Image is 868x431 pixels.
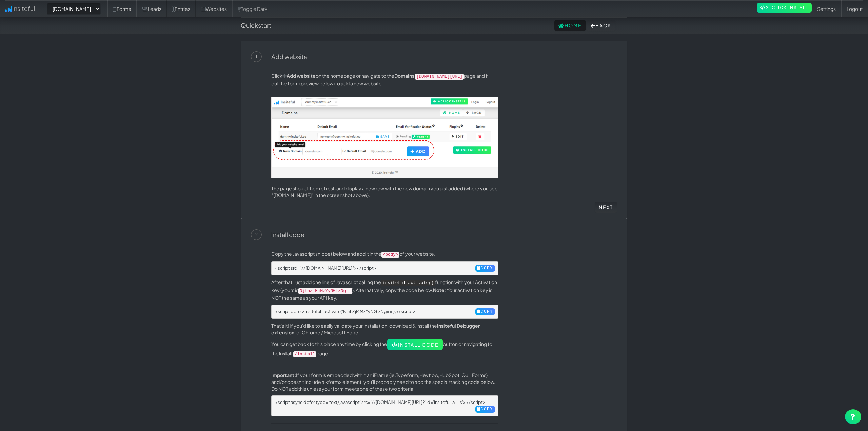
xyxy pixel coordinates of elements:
a: Entries [167,0,196,17]
a: Install [279,350,293,356]
a: Leads [136,0,167,17]
p: Click on the homepage or navigate to the page and fill out the form (preview below) to add a new ... [271,72,498,87]
span: <script src="//[DOMAIN_NAME][URL]"></script> [275,265,376,271]
a: Typeform [396,372,418,378]
span: 1 [251,51,262,62]
b: Important: [271,372,296,378]
a: Domains [394,73,414,79]
kbd: insiteful_activate() [381,280,435,286]
a: Install Code [387,339,443,350]
a: Websites [196,0,232,17]
a: 2-Click Install [757,3,812,13]
span: 2 [251,229,262,240]
a: Forms [107,0,136,17]
a: Toggle Dark [232,0,273,17]
button: Copy [475,308,495,315]
button: Copy [475,265,495,272]
a: Add website [271,53,308,60]
p: If your form is embedded within an iFrame (ie. , , , Quill Forms) and/or doesn't include a <form>... [271,372,498,392]
p: That's it! If you'd like to easily validate your installation, download & install the for Chrome ... [271,322,498,336]
a: Logout [841,0,868,17]
p: Copy the Javascript snippet below and add it in the of your website. [271,250,498,258]
button: Copy [475,406,495,413]
code: NjhhZjRjMzYyNGIzNg== [298,288,352,294]
a: Settings [812,0,841,17]
p: You can get back to this place anytime by clicking the button or navigating to the page. [271,339,498,358]
code: [DOMAIN_NAME][URL] [415,74,464,80]
span: <script defer>insiteful_activate('NjhhZjRjMzYyNGIzNg==');</script> [275,309,416,314]
img: add-domain.jpg [271,97,498,178]
h4: Quickstart [241,22,271,29]
a: Insiteful Debugger extension [271,322,480,335]
a: Next [595,202,617,213]
a: HubSpot [439,372,459,378]
button: Back [587,20,615,31]
code: <body> [381,252,399,258]
code: /install [293,351,316,357]
p: After that, just add one line of Javascript calling the function with your Activation key (yours ... [271,279,498,301]
a: Install code [271,231,304,238]
img: icon.png [5,6,12,12]
p: The page should then refresh and display a new row with the new domain you just added (where you ... [271,185,498,198]
b: Note [433,287,445,293]
a: Home [554,20,586,31]
a: Add website [282,73,316,79]
a: Heyflow [419,372,438,378]
span: <script async defer type='text/javascript' src='//[DOMAIN_NAME][URL]?' id='insiteful-all-js'></sc... [275,399,486,405]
